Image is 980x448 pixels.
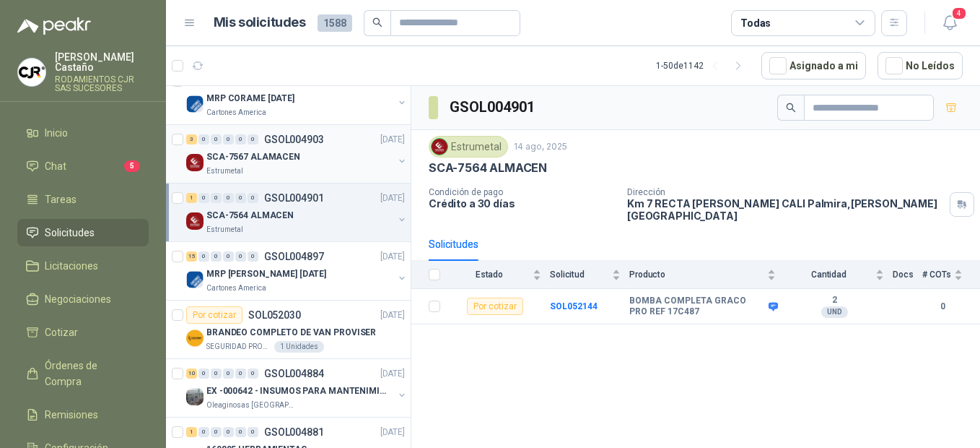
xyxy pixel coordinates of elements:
span: 4 [951,7,967,20]
p: GSOL004881 [264,427,324,437]
p: Cartones America [206,107,266,119]
th: Cantidad [784,261,893,289]
span: # COTs [922,270,951,280]
b: 2 [784,295,884,306]
p: SCA-7564 ALMACEN [429,160,547,176]
div: Por cotizar [186,306,242,324]
p: Condición de pago [429,187,616,197]
p: [DATE] [380,133,405,147]
img: Company Logo [186,154,204,171]
a: Cotizar [17,319,149,346]
a: 9 0 0 0 0 0 GSOL004908[DATE] Company LogoMRP CORAME [DATE]Cartones America [186,72,408,119]
div: Solicitudes [429,236,478,252]
p: Crédito a 30 días [429,197,616,210]
p: MRP CORAME [DATE] [206,92,294,105]
span: Inicio [45,125,68,141]
img: Company Logo [186,212,204,230]
b: SOL052144 [550,301,598,311]
img: Company Logo [18,59,45,86]
span: Cantidad [784,270,872,280]
span: Tareas [45,191,76,207]
p: [DATE] [380,426,405,439]
p: SCA-7567 ALAMACEN [206,150,300,164]
b: 0 [922,300,963,314]
span: 1588 [318,14,352,32]
p: Estrumetal [206,165,243,177]
div: 3 [186,134,197,145]
div: 0 [248,369,258,379]
span: Solicitudes [45,225,95,241]
span: Producto [629,270,764,280]
div: 1 Unidades [274,341,324,353]
div: 15 [186,251,197,262]
a: 15 0 0 0 0 0 GSOL004897[DATE] Company LogoMRP [PERSON_NAME] [DATE]Cartones America [186,248,408,294]
div: Estrumetal [429,136,508,158]
span: Órdenes de Compra [45,358,135,389]
p: Dirección [627,187,944,197]
span: Licitaciones [45,258,98,274]
div: UND [821,306,848,318]
div: 1 [186,193,197,203]
p: Estrumetal [206,224,243,236]
a: Licitaciones [17,252,149,280]
p: GSOL004908 [264,76,324,86]
div: 0 [198,193,209,203]
div: 0 [248,251,258,262]
span: Estado [449,270,530,280]
div: 10 [186,369,197,379]
a: Remisiones [17,401,149,428]
p: SEGURIDAD PROVISER LTDA [206,341,271,353]
p: Km 7 RECTA [PERSON_NAME] CALI Palmira , [PERSON_NAME][GEOGRAPHIC_DATA] [627,197,944,222]
div: Por cotizar [467,298,523,315]
p: [DATE] [380,309,405,322]
div: 1 - 50 de 1142 [656,54,750,77]
img: Company Logo [186,329,204,347]
div: 0 [198,251,209,262]
div: 0 [223,251,234,262]
a: Por cotizarSOL052030[DATE] Company LogoBRANDEO COMPLETO DE VAN PROVISERSEGURIDAD PROVISER LTDA1 U... [166,301,411,359]
div: 0 [248,193,258,203]
a: Tareas [17,186,149,213]
span: search [372,17,382,27]
div: 1 [186,427,197,437]
button: 4 [937,10,963,36]
a: 3 0 0 0 0 0 GSOL004903[DATE] Company LogoSCA-7567 ALAMACENEstrumetal [186,131,408,177]
span: Remisiones [45,407,98,423]
div: Todas [740,15,771,31]
p: SOL052030 [248,310,301,320]
span: 5 [124,160,140,172]
p: [PERSON_NAME] Castaño [55,52,149,72]
div: 0 [235,193,246,203]
p: BRANDEO COMPLETO DE VAN PROVISER [206,326,376,340]
a: Chat5 [17,152,149,180]
h1: Mis solicitudes [214,12,306,33]
a: Negociaciones [17,285,149,313]
img: Logo peakr [17,17,91,35]
a: Inicio [17,119,149,147]
span: Negociaciones [45,291,111,307]
div: 0 [223,427,234,437]
p: [DATE] [380,250,405,264]
div: 0 [211,193,222,203]
div: 0 [198,369,209,379]
span: search [786,103,796,113]
th: Producto [629,261,784,289]
img: Company Logo [186,95,204,113]
p: Cartones America [206,283,266,294]
div: 0 [248,427,258,437]
p: GSOL004884 [264,369,324,379]
th: Docs [893,261,922,289]
div: 0 [248,134,258,145]
h3: GSOL004901 [450,96,537,119]
div: 0 [235,134,246,145]
span: Solicitud [550,270,609,280]
p: 14 ago, 2025 [514,140,567,154]
th: Solicitud [550,261,629,289]
img: Company Logo [186,271,204,288]
p: MRP [PERSON_NAME] [DATE] [206,267,326,281]
p: GSOL004901 [264,193,324,203]
div: 0 [198,134,209,145]
div: 0 [235,427,246,437]
div: 0 [211,427,222,437]
a: Solicitudes [17,219,149,246]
